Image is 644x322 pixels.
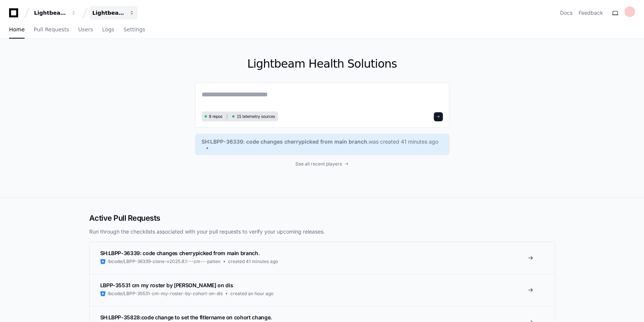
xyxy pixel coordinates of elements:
a: Settings [123,21,145,39]
span: Users [78,27,93,32]
span: was created 41 minutes ago [369,138,438,146]
div: Lightbeam Health [34,9,67,17]
p: Run through the checklists associated with your pull requests to verify your upcoming releases. [89,228,555,235]
a: SH:LBPP-36339: code changes cherrypicked from main branch.was created 41 minutes ago [202,138,443,151]
button: Lightbeam Health Solutions [89,6,138,20]
span: lbcode/LBPP-36339-clone-v2025.8.1---cm---patien [108,259,220,265]
a: SH:LBPP-36339: code changes cherrypicked from main branch.lbcode/LBPP-36339-clone-v2025.8.1---cm-... [90,242,555,274]
a: See all recent players [195,161,449,167]
a: Home [9,21,25,39]
span: SH:LBPP-36339: code changes cherrypicked from main branch. [100,250,260,256]
span: Logs [102,27,114,32]
span: created an hour ago [230,291,273,297]
h1: Lightbeam Health Solutions [195,57,449,71]
button: Lightbeam Health [31,6,79,20]
span: SH:LBPP-35828:code change to set the fitlername on cohort change. [100,314,272,320]
span: lbcode/LBPP-35531-cm-my-roster-by-cohort-on-dis [108,291,223,297]
span: created 41 minutes ago [228,259,278,265]
a: Users [78,21,93,39]
a: Pull Requests [34,21,69,39]
a: LBPP-35531 cm my roster by [PERSON_NAME] on dislbcode/LBPP-35531-cm-my-roster-by-cohort-on-discre... [90,274,555,306]
span: 8 repos [209,114,223,119]
div: Lightbeam Health Solutions [92,9,125,17]
span: SH:LBPP-36339: code changes cherrypicked from main branch. [202,138,369,146]
h2: Active Pull Requests [89,213,555,223]
span: LBPP-35531 cm my roster by [PERSON_NAME] on dis [100,282,233,288]
a: Logs [102,21,114,39]
span: Home [9,27,25,32]
span: Pull Requests [34,27,69,32]
span: Settings [123,27,145,32]
button: Feedback [579,9,603,17]
span: 15 telemetry sources [237,114,275,119]
span: See all recent players [295,161,342,167]
a: Docs [560,9,573,17]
